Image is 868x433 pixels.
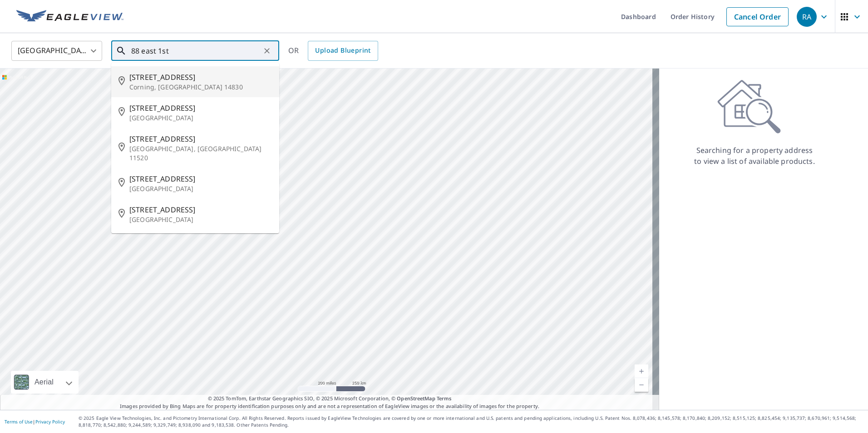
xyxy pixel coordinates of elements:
img: EV Logo [16,10,123,24]
a: Current Level 5, Zoom Out [635,378,648,392]
a: Terms [437,395,452,402]
a: Privacy Policy [35,418,65,425]
span: [STREET_ADDRESS] [129,103,272,113]
p: [GEOGRAPHIC_DATA] [129,184,272,193]
p: [GEOGRAPHIC_DATA], [GEOGRAPHIC_DATA] 11520 [129,144,272,162]
span: [STREET_ADDRESS] [129,173,272,184]
span: [STREET_ADDRESS] [129,72,272,83]
a: Terms of Use [5,418,33,425]
p: © 2025 Eagle View Technologies, Inc. and Pictometry International Corp. All Rights Reserved. Repo... [79,415,863,428]
a: OpenStreetMap [397,395,435,402]
p: [GEOGRAPHIC_DATA] [129,215,272,224]
a: Cancel Order [726,7,789,26]
input: Search by address or latitude-longitude [131,38,261,64]
span: [STREET_ADDRESS] [129,133,272,144]
div: Aerial [11,371,79,394]
div: RA [797,7,817,27]
p: Searching for a property address to view a list of available products. [694,145,815,167]
a: Current Level 5, Zoom In [635,364,648,378]
div: [GEOGRAPHIC_DATA] [11,38,102,64]
p: [GEOGRAPHIC_DATA] [129,113,272,123]
span: [STREET_ADDRESS] [129,204,272,215]
div: Aerial [32,371,56,394]
a: Upload Blueprint [308,41,378,61]
button: Clear [261,44,273,57]
span: © 2025 TomTom, Earthstar Geographics SIO, © 2025 Microsoft Corporation, © [208,395,452,403]
p: | [5,419,65,424]
p: Corning, [GEOGRAPHIC_DATA] 14830 [129,83,272,92]
span: Upload Blueprint [315,45,370,56]
div: OR [288,41,378,61]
